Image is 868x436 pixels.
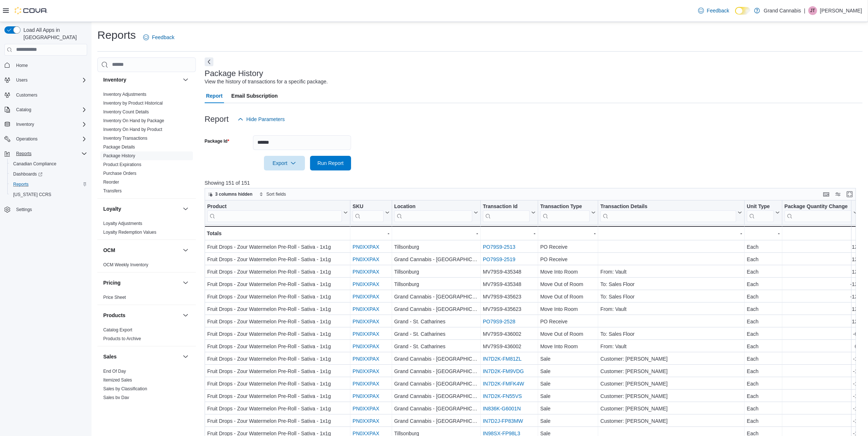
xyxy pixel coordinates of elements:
a: Inventory by Product Historical [103,101,163,106]
button: Catalog [1,105,90,115]
div: Each [747,317,780,326]
div: Each [747,280,780,289]
span: Reports [13,181,29,187]
button: Sales [181,352,190,361]
span: Sales by Day [103,395,129,401]
div: -1 [785,379,858,388]
div: Move Out of Room [540,292,595,301]
span: Loyalty Redemption Values [103,229,156,235]
a: Transfers [103,188,122,193]
span: [US_STATE] CCRS [13,192,51,198]
div: Fruit Drops - Zour Watermelon Pre-Roll - Sativa - 1x1g [207,392,348,401]
a: IN7D2K-FN55VS [483,393,522,399]
a: Product Expirations [103,162,141,167]
button: Display options [834,190,842,199]
button: Inventory [13,120,37,129]
label: Package Id [205,138,229,144]
span: Feedback [152,34,174,41]
div: Move Into Room [540,342,595,351]
div: -1 [785,392,858,401]
div: - [600,229,742,238]
button: Operations [13,135,41,143]
div: To: Sales Floor [600,330,742,338]
button: Catalog [13,105,34,114]
a: Catalog Export [103,327,132,332]
button: Pricing [181,278,190,287]
span: Dashboards [10,170,87,178]
div: View the history of transactions for a specific package. [205,78,328,86]
div: Transaction Details [600,203,736,210]
span: Package Details [103,144,135,150]
div: Grand Cannabis - [GEOGRAPHIC_DATA] [394,417,478,425]
span: Catalog Export [103,327,132,333]
div: Product [207,203,342,210]
div: Move Into Room [540,305,595,313]
button: Pricing [103,279,180,286]
span: Load All Apps in [GEOGRAPHIC_DATA] [21,26,87,41]
span: Inventory On Hand by Product [103,127,162,132]
div: Fruit Drops - Zour Watermelon Pre-Roll - Sativa - 1x1g [207,317,348,326]
div: Grand Cannabis - [GEOGRAPHIC_DATA] [394,292,478,301]
div: Unit Type [747,203,774,210]
button: Enter fullscreen [845,190,854,199]
a: Inventory Transactions [103,136,148,141]
nav: Complex example [4,57,87,234]
span: Customers [13,90,87,99]
a: Customers [13,91,40,99]
span: Inventory by Product Historical [103,100,163,106]
a: PN0XXPAX [353,343,379,349]
a: Products to Archive [103,336,141,341]
div: Each [747,305,780,313]
div: Fruit Drops - Zour Watermelon Pre-Roll - Sativa - 1x1g [207,404,348,413]
div: SKU URL [353,203,384,222]
div: Each [747,255,780,264]
h3: Loyalty [103,205,121,213]
a: Loyalty Adjustments [103,221,142,226]
button: Loyalty [103,205,180,213]
div: Each [747,330,780,338]
button: Products [181,311,190,320]
div: PO Receive [540,243,595,251]
button: SKU [353,203,390,222]
a: PN0XXPAX [353,368,379,374]
span: Report [206,89,223,103]
div: 12 [785,243,858,251]
button: Products [103,312,180,319]
button: OCM [103,247,180,254]
div: Customer: [PERSON_NAME] [600,392,742,401]
div: - [785,229,858,238]
h3: Pricing [103,279,120,286]
div: MV79S9-435623 [483,305,536,313]
a: PO79S9-2513 [483,244,515,250]
div: Fruit Drops - Zour Watermelon Pre-Roll - Sativa - 1x1g [207,305,348,313]
span: Catalog [16,107,31,113]
span: Users [16,77,27,83]
div: -1 [785,404,858,413]
a: PN0XXPAX [353,281,379,287]
span: Reorder [103,179,119,185]
div: From: Vault [600,267,742,276]
div: Tillsonburg [394,243,478,251]
span: Canadian Compliance [10,159,87,168]
a: IN7D2J-FP83MW [483,418,523,424]
a: Inventory On Hand by Product [103,127,162,132]
a: Reorder [103,180,119,185]
div: Grand Cannabis - [GEOGRAPHIC_DATA] [394,379,478,388]
div: To: Sales Floor [600,292,742,301]
div: Sale [540,404,595,413]
button: Transaction Type [540,203,595,222]
div: Transaction Details [600,203,736,222]
a: PN0XXPAX [353,269,379,275]
div: -12 [785,280,858,289]
button: Inventory [103,76,180,83]
a: PN0XXPAX [353,331,379,337]
div: Grand Cannabis - [GEOGRAPHIC_DATA] [394,404,478,413]
div: Inventory [97,90,196,198]
div: MV79S9-435348 [483,267,536,276]
button: OCM [181,246,190,255]
span: Customers [16,92,37,98]
a: IN7D2K-FMFK4W [483,381,524,387]
div: Location [394,203,472,210]
div: Grand Cannabis - [GEOGRAPHIC_DATA] [394,392,478,401]
h1: Reports [97,28,136,42]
